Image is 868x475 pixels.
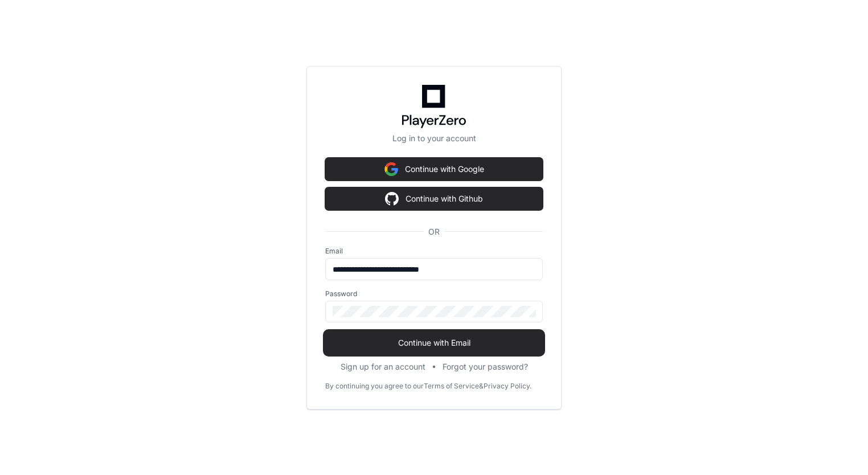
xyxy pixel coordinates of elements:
span: Continue with Email [325,337,543,349]
img: Sign in with google [384,158,398,181]
div: & [479,382,484,391]
button: Continue with Google [325,158,543,181]
button: Sign up for an account [341,361,425,372]
a: Privacy Policy. [484,382,531,391]
img: Sign in with google [385,187,399,210]
a: Terms of Service [424,382,479,391]
label: Password [325,289,543,298]
button: Continue with Github [325,187,543,210]
button: Continue with Email [325,331,543,354]
span: OR [424,226,444,237]
button: Forgot your password? [443,361,528,372]
div: By continuing you agree to our [325,382,424,391]
label: Email [325,247,543,256]
p: Log in to your account [325,133,543,144]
